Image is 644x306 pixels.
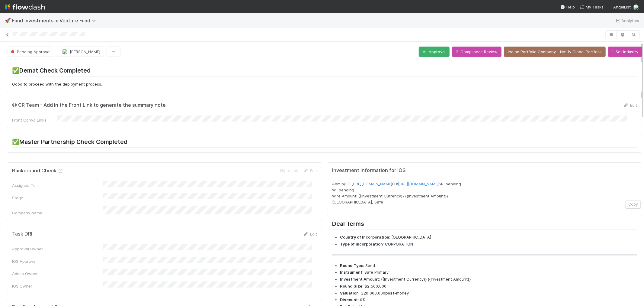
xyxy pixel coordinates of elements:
[419,47,450,57] button: AL Approval
[351,181,392,186] a: [URL][DOMAIN_NAME]
[633,4,639,10] img: avatar_cd4e5e5e-3003-49e5-bc76-fd776f359de9.png
[340,270,362,275] strong: Instrument
[12,67,637,76] h2: ✅Demat Check Completed
[340,277,379,282] strong: Investment Amount
[340,297,358,302] strong: Discount
[613,5,631,9] span: AngelList
[12,81,637,87] p: Good to proceed with the deployment process.
[12,258,103,264] div: IOS Approver
[504,47,606,57] button: Indian Portfolio Company - Notify Global Portfolio
[340,283,637,289] li: : $2,500,000
[626,200,641,209] button: Copy
[70,49,100,54] span: [PERSON_NAME]
[12,195,103,201] div: Stage
[398,181,439,186] a: [URL][DOMAIN_NAME]
[332,181,461,204] span: Admin/FC: FD: SR: pending WI: pending Wire Amount: {{Investment Currency}} {{Investment Amount}} ...
[5,18,11,23] span: 🚀
[62,49,68,55] img: avatar_f2899df2-d2b9-483b-a052-ca3b1db2e5e2.png
[12,210,103,216] div: Company Name
[340,263,637,269] li: : Seed
[279,168,298,173] a: Unlink
[340,234,637,240] li: : [GEOGRAPHIC_DATA]
[340,276,637,282] li: : {{Investment Currency}} {{Investment Amount}}
[340,242,383,246] strong: Type of incorporation
[12,182,103,188] div: Assigned To
[340,235,389,239] strong: Country of Incorporation
[340,290,637,296] li: : $20,000,000 -money
[580,5,604,9] span: My Tasks
[580,4,604,10] a: My Tasks
[332,220,637,229] h2: Deal Terms
[12,18,99,24] span: Fund Investments > Venture Fund
[12,138,637,148] h2: ✅Master Partnership Check Completed
[303,232,317,236] a: Edit
[5,2,45,12] img: logo-inverted-e16ddd16eac7371096b0.svg
[560,4,575,10] div: Help
[340,297,637,303] li: : 0%
[332,168,637,174] h5: Investment Information for IOS
[12,271,103,277] div: Admin Owner
[12,168,64,174] h5: Background Check
[12,283,103,289] div: IOS Owner
[10,49,50,54] span: Pending Approval
[452,47,501,57] button: 2. Compliance Review
[340,269,637,275] li: : Safe Primary
[340,263,363,268] strong: Round Type
[57,47,104,57] button: [PERSON_NAME]
[340,284,362,288] strong: Round Size
[385,291,394,295] strong: post
[303,168,317,173] a: Edit
[7,47,54,57] button: Pending Approval
[12,246,103,252] div: Approval Owner
[12,102,166,108] h5: @ CR Team - Add in the Front Link to generate the summary note
[623,103,637,108] a: Edit
[12,231,32,237] h5: Task DRI
[608,47,642,57] button: 1. Set Industry
[340,291,359,295] strong: Valuation
[615,17,639,24] a: Analytics
[340,241,637,247] li: : CORPORATION
[12,117,57,123] div: Front Convo Links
